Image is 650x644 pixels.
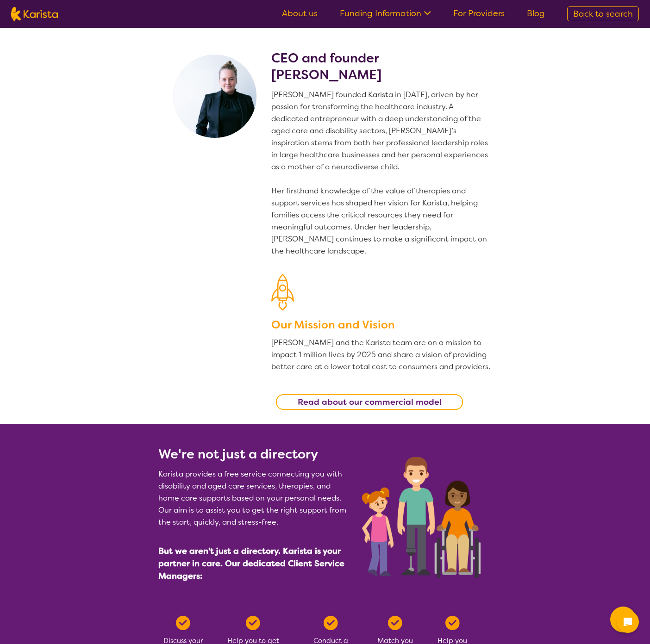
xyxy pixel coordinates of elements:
[362,457,481,578] img: Participants
[573,8,633,19] span: Back to search
[340,8,431,19] a: Funding Information
[11,7,58,21] img: Karista logo
[298,396,442,408] b: Read about our commercial model
[610,607,636,632] button: Channel Menu
[176,616,190,630] img: Tick
[271,50,492,83] h2: CEO and founder [PERSON_NAME]
[271,274,294,310] img: Our Mission
[445,616,460,630] img: Tick
[324,616,338,630] img: Tick
[282,8,318,19] a: About us
[158,446,351,463] h2: We're not just a directory
[527,8,545,19] a: Blog
[271,316,492,333] h3: Our Mission and Vision
[271,337,492,373] p: [PERSON_NAME] and the Karista team are on a mission to impact 1 million lives by 2025 and share a...
[567,6,639,21] a: Back to search
[271,89,492,257] p: [PERSON_NAME] founded Karista in [DATE], driven by her passion for transforming the healthcare in...
[453,8,505,19] a: For Providers
[158,545,344,582] span: But we aren't just a directory. Karista is your partner in care. Our dedicated Client Service Man...
[158,468,351,528] p: Karista provides a free service connecting you with disability and aged care services, therapies,...
[388,616,402,630] img: Tick
[246,616,260,630] img: Tick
